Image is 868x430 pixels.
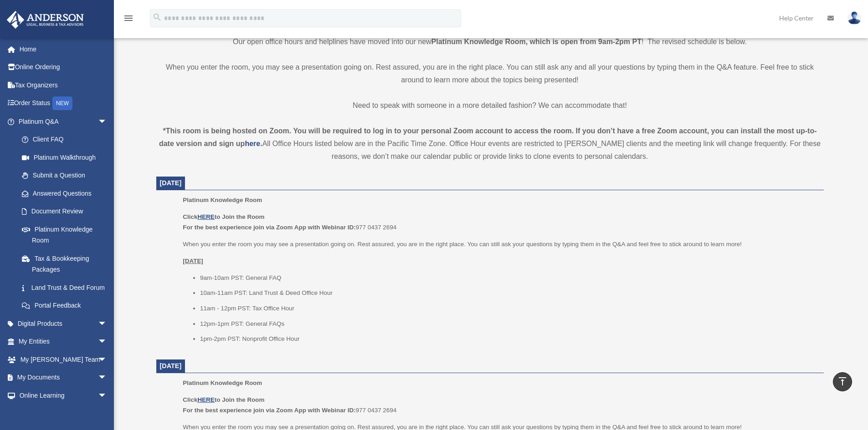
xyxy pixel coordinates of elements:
[156,61,824,86] p: When you enter the room, you may see a presentation going on. Rest assured, you are in the right ...
[13,249,121,278] a: Tax & Bookkeeping Packages
[4,11,87,29] img: Anderson Advisors Platinum Portal
[183,197,262,203] span: Platinum Knowledge Room
[6,314,121,333] a: Digital Productsarrow_drop_down
[837,376,848,387] i: vertical_align_top
[200,288,817,298] li: 10am-11am PST: Land Trust & Deed Office Hour
[6,40,121,58] a: Home
[200,303,817,314] li: 11am - 12pm PST: Tax Office Hour
[200,273,817,283] li: 9am-10am PST: General FAQ
[98,314,116,333] span: arrow_drop_down
[183,213,264,220] b: Click to Join the Room
[123,16,134,24] a: menu
[13,202,121,221] a: Document Review
[200,319,817,329] li: 12pm-1pm PST: General FAQs
[183,258,203,264] u: [DATE]
[6,369,121,387] a: My Documentsarrow_drop_down
[13,131,121,149] a: Client FAQ
[183,212,817,233] p: 977 0437 2694
[847,11,861,25] img: User Pic
[152,12,162,22] i: search
[183,379,262,386] span: Platinum Knowledge Room
[183,224,355,231] b: For the best experience join via Zoom App with Webinar ID:
[156,125,824,163] div: All Office Hours listed below are in the Pacific Time Zone. Office Hour events are restricted to ...
[13,167,121,185] a: Submit a Question
[197,396,214,403] a: HERE
[98,350,116,369] span: arrow_drop_down
[200,334,817,344] li: 1pm-2pm PST: Nonprofit Office Hour
[245,140,260,147] a: here
[156,99,824,112] p: Need to speak with someone in a more detailed fashion? We can accommodate that!
[183,396,264,403] b: Click to Join the Room
[183,395,817,416] p: 977 0437 2694
[197,213,214,220] a: HERE
[13,184,121,202] a: Answered Questions
[6,112,121,131] a: Platinum Q&Aarrow_drop_down
[123,13,134,24] i: menu
[833,372,852,391] a: vertical_align_top
[6,76,121,94] a: Tax Organizers
[160,179,182,187] span: [DATE]
[13,220,116,249] a: Platinum Knowledge Room
[6,386,121,405] a: Online Learningarrow_drop_down
[260,140,262,147] strong: .
[159,127,817,147] strong: *This room is being hosted on Zoom. You will be required to log in to your personal Zoom account ...
[431,38,642,46] strong: Platinum Knowledge Room, which is open from 9am-2pm PT
[98,333,116,351] span: arrow_drop_down
[13,278,121,297] a: Land Trust & Deed Forum
[6,333,121,351] a: My Entitiesarrow_drop_down
[13,297,121,315] a: Portal Feedback
[13,148,121,167] a: Platinum Walkthrough
[98,369,116,387] span: arrow_drop_down
[98,386,116,405] span: arrow_drop_down
[6,350,121,369] a: My [PERSON_NAME] Teamarrow_drop_down
[156,35,824,48] p: Our open office hours and helplines have moved into our new ! The revised schedule is below.
[6,94,121,113] a: Order StatusNEW
[6,58,121,76] a: Online Ordering
[160,362,182,369] span: [DATE]
[183,239,817,250] p: When you enter the room you may see a presentation going on. Rest assured, you are in the right p...
[52,96,72,110] div: NEW
[98,112,116,131] span: arrow_drop_down
[183,407,355,414] b: For the best experience join via Zoom App with Webinar ID:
